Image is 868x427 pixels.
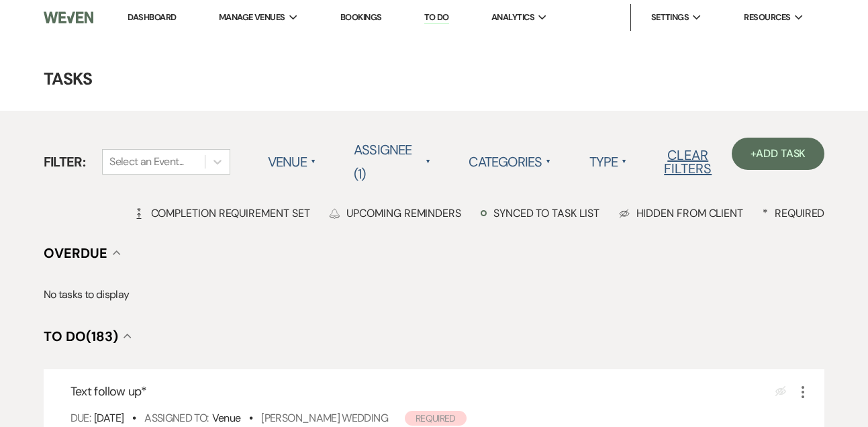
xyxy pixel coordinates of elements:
div: Completion Requirement Set [134,206,310,220]
span: To Do (183) [44,328,118,345]
span: [DATE] [94,411,124,425]
div: Select an Event... [109,154,183,170]
label: Assignee (1) [354,138,431,186]
span: Settings [651,11,689,24]
a: [PERSON_NAME] Wedding [261,411,388,425]
img: Weven Logo [44,3,93,32]
a: To Do [424,11,449,24]
button: To Do(183) [44,330,132,343]
b: • [249,411,252,425]
span: Filter: [44,152,86,172]
label: Venue [268,150,316,174]
span: Due: [70,411,91,425]
span: ▲ [426,156,431,167]
span: Manage Venues [219,11,285,24]
label: Type [589,150,628,174]
label: Categories [469,150,551,174]
span: Overdue [44,244,107,262]
div: Synced to task list [481,206,599,220]
span: Required [405,411,467,426]
span: ▲ [622,156,627,167]
span: ▲ [311,156,316,167]
span: Assigned To: [144,411,208,425]
button: Overdue [44,246,121,260]
a: Bookings [340,11,382,23]
p: No tasks to display [44,286,825,303]
button: Clear Filters [644,148,732,175]
span: ▲ [546,156,551,167]
span: Analytics [491,11,534,24]
a: +Add Task [732,138,824,170]
a: Dashboard [128,11,176,23]
b: • [132,411,136,425]
div: Upcoming Reminders [329,206,461,220]
span: Resources [744,11,790,24]
div: Required [763,206,824,220]
span: Add Task [756,146,806,160]
span: Venue [212,411,241,425]
span: Text follow up * [70,383,146,399]
div: Hidden from Client [619,206,744,220]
